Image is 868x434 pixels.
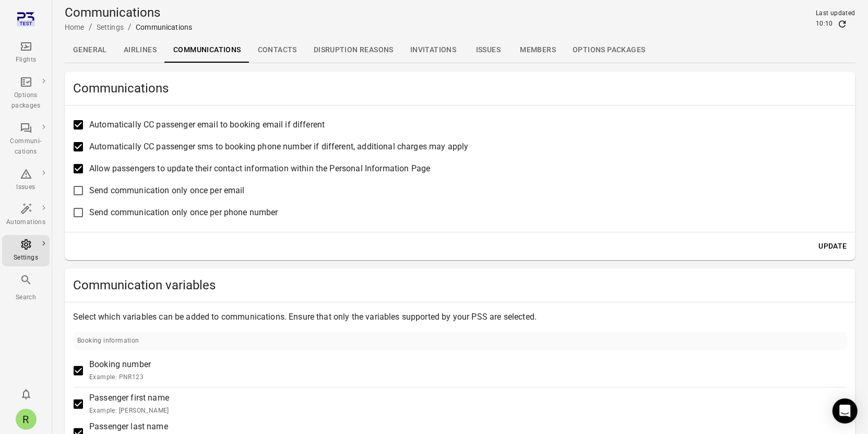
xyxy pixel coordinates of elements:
a: Communications [165,38,249,63]
div: 10:10 [816,19,833,29]
button: Notifications [16,384,37,405]
a: Issues [2,165,50,196]
div: Last updated [816,8,855,19]
div: Booking information [77,336,139,346]
li: / [89,21,92,33]
button: Search [2,271,50,306]
div: Communications [136,22,192,32]
div: Search [6,292,45,303]
p: Select which variables can be added to communications. Ensure that only the variables supported b... [73,311,847,323]
div: Communi-cations [6,136,45,157]
div: Local navigation [65,38,855,63]
div: R [16,409,37,430]
li: / [128,21,132,33]
a: Settings [97,23,124,31]
h2: Communications [73,80,847,97]
a: Settings [2,235,50,266]
a: Airlines [115,38,165,63]
div: Options packages [6,90,45,111]
a: Communi-cations [2,119,50,160]
h2: Communication variables [73,277,847,294]
span: Send communication only once per email [89,184,245,197]
a: Members [512,38,564,63]
p: Example: PNR123 [89,372,151,383]
span: Passenger first name [89,392,169,416]
span: Automatically CC passenger sms to booking phone number if different, additional charges may apply [89,140,469,153]
div: Settings [6,253,45,263]
a: Automations [2,200,50,231]
button: Rachel [11,405,41,434]
a: Home [65,23,85,31]
a: Issues [465,38,512,63]
a: Invitations [402,38,465,63]
a: Disruption reasons [305,38,402,63]
div: Flights [6,55,45,65]
h1: Communications [65,4,192,21]
a: General [65,38,115,63]
span: Allow passengers to update their contact information within the Personal Information Page [89,162,430,175]
div: Automations [6,217,45,228]
nav: Breadcrumbs [65,21,192,33]
span: Booking number [89,358,151,383]
a: Flights [2,37,50,68]
div: Open Intercom Messenger [833,398,858,424]
button: Refresh data [837,19,848,29]
button: Update [815,237,851,256]
p: Example: [PERSON_NAME] [89,406,169,416]
a: Contacts [249,38,305,63]
div: Issues [6,182,45,193]
span: Automatically CC passenger email to booking email if different [89,119,325,131]
a: Options packages [2,73,50,114]
span: Send communication only once per phone number [89,206,278,219]
a: Options packages [564,38,653,63]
